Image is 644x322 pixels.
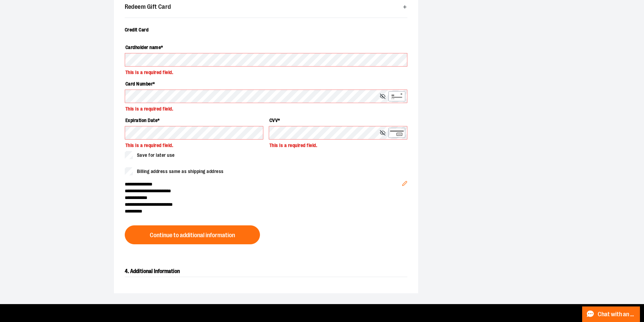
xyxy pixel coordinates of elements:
p: This is a required field. [125,67,407,75]
button: Chat with an Expert [582,306,640,322]
span: Chat with an Expert [598,311,636,318]
span: Redeem Gift Card [125,4,171,10]
button: Edit [397,170,413,194]
p: This is a required field. [125,140,263,148]
label: Expiration Date * [125,115,263,126]
p: This is a required field. [125,103,407,112]
p: This is a required field. [269,140,407,148]
span: Continue to additional information [150,232,235,239]
span: Save for later use [137,152,175,159]
input: Billing address same as shipping address [125,167,133,175]
h2: 4. Additional Information [125,266,407,277]
span: Billing address same as shipping address [137,168,224,175]
button: Continue to additional information [125,225,260,244]
label: Cardholder name * [125,42,407,53]
input: Save for later use [125,151,133,159]
span: Credit Card [125,27,149,32]
label: Card Number * [125,78,407,90]
label: CVV * [269,115,407,126]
